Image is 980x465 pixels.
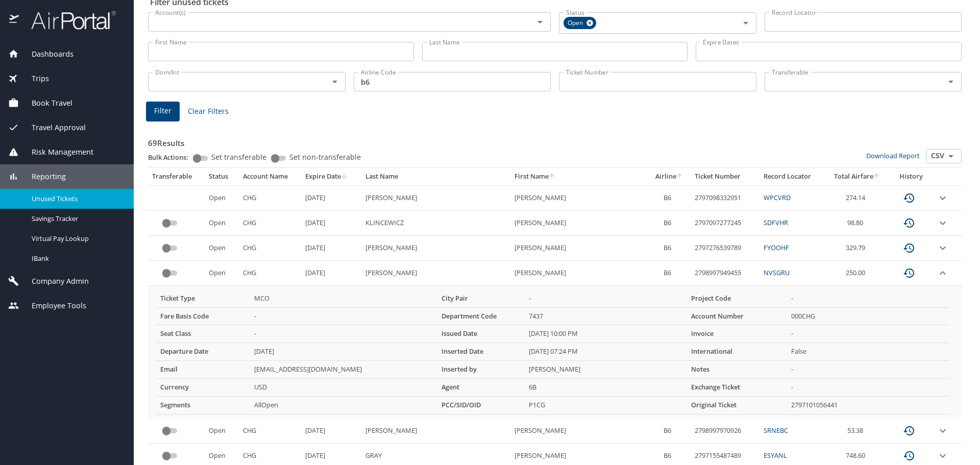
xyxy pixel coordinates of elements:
[664,193,671,202] span: B6
[944,75,958,89] button: Open
[437,379,525,397] th: Agent
[687,343,787,361] th: International
[873,174,880,180] button: sort
[156,343,250,361] th: Departure Date
[19,276,89,287] span: Company Admin
[301,261,361,286] td: [DATE]
[250,397,437,414] td: AllOpen
[937,217,949,229] button: expand row
[787,325,949,343] td: -
[739,16,753,30] button: Open
[825,185,890,210] td: 274.14
[250,307,437,325] td: -
[250,379,437,397] td: USD
[156,379,250,397] th: Currency
[525,379,687,397] td: 6B
[437,290,525,307] th: City Pair
[525,361,687,379] td: [PERSON_NAME]
[361,236,510,261] td: [PERSON_NAME]
[148,153,197,162] p: Bulk Actions:
[687,325,787,343] th: Invoice
[250,361,437,379] td: [EMAIL_ADDRESS][DOMAIN_NAME]
[19,171,66,182] span: Reporting
[361,185,510,210] td: [PERSON_NAME]
[825,168,890,185] th: Total Airfare
[525,343,687,361] td: [DATE] 07:24 PM
[787,397,949,414] td: 2797101056441
[361,168,510,185] th: Last Name
[664,268,671,277] span: B6
[648,168,691,185] th: Airline
[691,168,759,185] th: Ticket Number
[19,97,72,109] span: Book Travel
[687,397,787,414] th: Original Ticket
[787,307,949,325] td: 000CHG
[211,154,266,161] span: Set transferable
[510,185,648,210] td: [PERSON_NAME]
[361,419,510,444] td: [PERSON_NAME]
[239,168,301,185] th: Account Name
[764,193,791,202] a: WPCVRD
[188,105,229,118] span: Clear Filters
[239,261,301,286] td: CHG
[764,451,787,460] a: ESYANL
[676,174,683,180] button: sort
[691,185,759,210] td: 2797098332951
[687,361,787,379] th: Notes
[533,15,547,29] button: Open
[764,243,789,252] a: FYOOHF
[787,290,949,307] td: -
[156,325,250,343] th: Seat Class
[239,236,301,261] td: CHG
[664,243,671,252] span: B6
[825,419,890,444] td: 53.38
[250,290,437,307] td: MCO
[563,17,596,29] div: Open
[691,211,759,236] td: 2797097277245
[239,185,301,210] td: CHG
[937,267,949,279] button: expand row
[9,10,20,30] img: icon-airportal.png
[239,419,301,444] td: CHG
[32,234,121,243] span: Virtual Pay Lookup
[764,268,790,277] a: NVSGRU
[437,307,525,325] th: Department Code
[759,168,825,185] th: Record Locator
[525,290,687,307] td: -
[205,261,239,286] td: Open
[301,419,361,444] td: [DATE]
[301,236,361,261] td: [DATE]
[687,290,787,307] th: Project Code
[866,151,920,160] a: Download Report
[301,185,361,210] td: [DATE]
[19,73,49,84] span: Trips
[437,325,525,343] th: Issued Date
[549,174,556,180] button: sort
[361,211,510,236] td: KLINCEWICZ
[687,379,787,397] th: Exchange Ticket
[19,122,86,133] span: Travel Approval
[437,397,525,414] th: PCC/SID/OID
[825,211,890,236] td: 98.80
[32,214,121,224] span: Savings Tracker
[825,236,890,261] td: 329.79
[156,307,250,325] th: Fare Basis Code
[156,290,949,414] table: more info about unused tickets
[937,192,949,204] button: expand row
[664,218,671,227] span: B6
[937,242,949,254] button: expand row
[32,254,121,263] span: IBank
[205,211,239,236] td: Open
[787,379,949,397] td: -
[510,211,648,236] td: [PERSON_NAME]
[19,48,73,60] span: Dashboards
[437,343,525,361] th: Inserted Date
[239,211,301,236] td: CHG
[764,218,788,227] a: SDFVHR
[525,307,687,325] td: 7437
[289,154,361,161] span: Set non-transferable
[563,18,589,29] span: Open
[787,361,949,379] td: -
[301,211,361,236] td: [DATE]
[691,419,759,444] td: 2798997970926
